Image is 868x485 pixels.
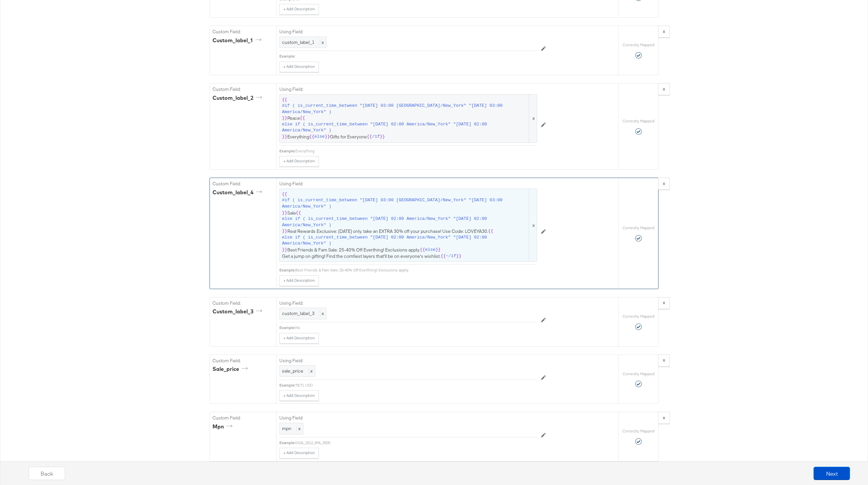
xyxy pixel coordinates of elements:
[296,210,301,216] span: {{
[282,97,534,140] span: Peace Everything Gifts for Everyone
[297,425,301,431] span: x
[279,4,319,15] button: + Add Description
[282,121,528,134] span: else if ( is_current_time_between "[DATE] 02:00 America/New_York" "[DATE] 02:00 America/New_York" )
[623,371,654,377] label: Correctly Mapped
[282,310,315,316] span: custom_label_3
[279,62,319,72] button: + Add Description
[282,210,287,216] span: }}
[213,365,250,373] div: sale_price
[282,115,287,121] span: }}
[623,428,654,434] label: Correctly Mapped
[295,148,537,154] div: Everything
[282,197,528,210] span: #if ( is_current_time_between "[DATE] 03:00 [GEOGRAPHIC_DATA]/New_York" "[DATE] 03:00 America/New...
[295,440,537,445] div: 0106_1812_896_3000
[623,118,654,124] label: Correctly Mapped
[282,191,534,259] span: Sale Real Rewards Exclusive: [DATE] only, take an EXTRA 30% off your purchase! Use Code: LOVEYA30...
[279,29,537,35] label: Using Field:
[658,26,670,38] button: x
[282,368,303,374] span: sale_price
[658,178,670,190] button: x
[446,253,456,259] span: ~/if
[435,247,441,253] span: }}
[279,148,295,154] div: Example:
[295,325,537,330] div: No
[658,297,670,309] button: x
[282,228,287,235] span: }}
[213,415,274,421] label: Custom Field:
[282,191,287,198] span: {{
[282,103,528,115] span: #if ( is_current_time_between "[DATE] 03:00 [GEOGRAPHIC_DATA]/New_York" "[DATE] 03:00 America/New...
[623,225,654,231] label: Correctly Mapped
[279,333,319,344] button: + Add Description
[213,358,274,364] label: Custom Field:
[295,383,537,388] div: 78.71 USD
[282,97,287,103] span: {{
[300,115,305,121] span: {{
[282,425,291,431] span: mpn
[282,235,528,247] span: else if ( is_current_time_between "[DATE] 02:00 America/New_York" "[DATE] 02:00 America/New_York" )
[279,390,319,401] button: + Add Description
[372,134,380,140] span: /if
[623,42,654,48] label: Correctly Mapped
[282,216,528,228] span: else if ( is_current_time_between "[DATE] 02:00 America/New_York" "[DATE] 02:00 America/New_York" )
[213,423,235,430] div: mpn
[279,448,319,458] button: + Add Description
[279,181,537,187] label: Using Field:
[658,412,670,424] button: x
[456,253,462,259] span: }}
[29,467,65,480] button: Back
[658,355,670,367] button: x
[420,247,425,253] span: {{
[213,300,274,306] label: Custom Field:
[295,267,537,273] div: Best Friends & Fam Sale: 25-40% Off Everthing! Exclusions apply.
[279,54,295,59] div: Example:
[663,86,665,92] strong: x
[279,156,319,167] button: + Add Description
[367,134,372,140] span: {{
[320,310,324,316] span: x
[213,94,264,102] div: custom_label_2
[279,300,537,306] label: Using Field:
[279,440,295,445] div: Example:
[213,86,274,92] label: Custom Field:
[282,134,287,140] span: }}
[529,94,537,142] span: x
[282,39,315,45] span: custom_label_1
[441,253,446,259] span: {{
[279,383,295,388] div: Example:
[663,357,665,363] strong: x
[658,83,670,95] button: x
[213,189,264,196] div: custom_label_4
[488,228,494,235] span: {{
[813,467,850,480] button: Next
[320,39,324,45] span: x
[309,368,313,374] span: x
[279,275,319,286] button: + Add Description
[279,325,295,330] div: Example:
[663,414,665,420] strong: x
[325,134,330,140] span: }}
[663,299,665,305] strong: x
[663,180,665,186] strong: x
[213,308,264,315] div: custom_label_3
[279,86,537,92] label: Using Field:
[623,314,654,319] label: Correctly Mapped
[309,134,315,140] span: {{
[529,189,537,261] span: x
[279,415,537,421] label: Using Field:
[282,247,287,253] span: }}
[279,358,537,364] label: Using Field:
[380,134,385,140] span: }}
[663,28,665,34] strong: x
[314,134,325,140] span: else
[279,267,295,273] div: Example:
[425,247,435,253] span: else
[213,37,264,44] div: custom_label_1
[213,181,274,187] label: Custom Field:
[213,29,274,35] label: Custom Field:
